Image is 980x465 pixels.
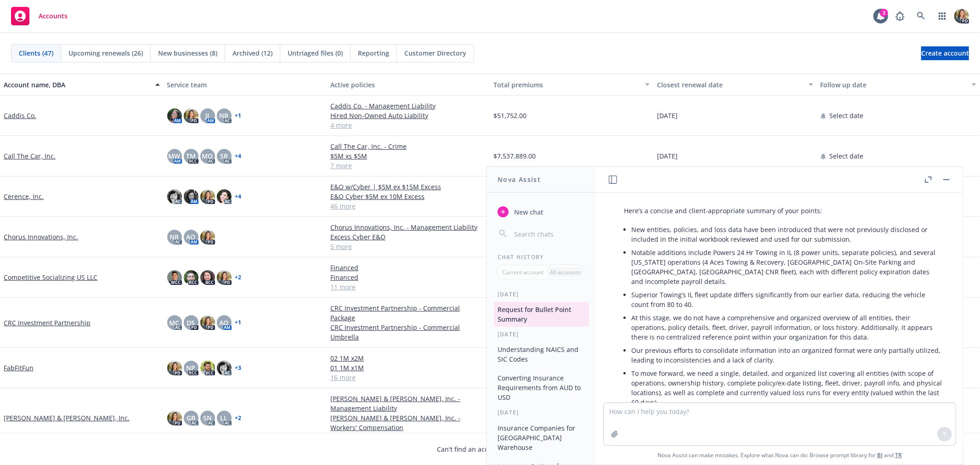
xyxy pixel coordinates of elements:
div: Active policies [330,80,487,90]
img: photo [200,230,215,244]
span: LL [221,413,228,423]
span: MC [170,318,180,328]
a: Accounts [7,3,71,29]
a: BI [877,451,883,459]
span: Clients (47) [19,48,53,58]
a: 46 more [330,201,487,211]
a: 5 more [330,432,487,442]
span: GB [187,413,195,423]
div: [DATE] [487,330,596,338]
span: SR [220,151,228,161]
img: photo [184,108,198,123]
span: New chat [512,207,544,217]
img: photo [200,270,215,285]
img: photo [217,361,232,375]
span: [DATE] [657,151,678,161]
a: Caddis Co. [4,111,36,120]
a: 01 1M x1M [330,363,487,373]
span: [DATE] [657,111,678,120]
div: [DATE] [487,408,596,416]
a: [PERSON_NAME] & [PERSON_NAME], Inc. - Workers' Compensation [330,413,487,432]
input: Search chats [512,227,585,240]
button: Total premiums [490,74,654,96]
span: JJ [206,111,210,120]
img: photo [954,9,969,23]
h1: Nova Assist [498,175,541,184]
div: Total premiums [494,80,640,90]
a: 4 more [330,120,487,130]
span: $51,752.00 [494,111,527,120]
a: Search [912,7,930,25]
span: Can't find an account? [437,444,543,454]
span: AO [220,318,229,328]
span: DS [187,318,195,328]
a: CRC Investment Partnership - Commercial Package [330,303,487,323]
img: photo [167,270,182,285]
span: Nova Assist can make mistakes. Explore what Nova can do: Browse prompt library for and [657,446,902,465]
div: Closest renewal date [657,80,803,90]
a: Create account [921,46,969,60]
a: Report a Bug [891,7,909,25]
button: New chat [494,204,589,220]
span: Archived (12) [232,48,272,58]
p: Here’s a concise and client-appropriate summary of your points: [624,206,943,215]
button: Insurance Companies for [GEOGRAPHIC_DATA] Warehouse [494,420,589,455]
a: + 2 [235,415,242,421]
a: [PERSON_NAME] & [PERSON_NAME], Inc. [4,413,130,423]
a: + 1 [235,320,242,325]
div: Account name, DBA [4,80,150,90]
a: Chorus Innovations, Inc. [4,232,78,242]
div: [DATE] [487,290,596,298]
span: $7,537,889.00 [494,151,536,161]
li: Notable additions include Powers 24 Hr Towing in IL (8 power units, separate policies), and sever... [631,246,943,288]
button: Closest renewal date [653,74,817,96]
span: SN [203,413,212,423]
span: Select date [830,151,864,161]
span: NR [170,232,179,242]
a: E&O Cyber $5M ex 10M Excess [330,192,487,201]
img: photo [184,270,198,285]
a: Switch app [933,7,952,25]
a: + 2 [235,275,242,280]
a: Cerence, Inc. [4,192,44,201]
span: AO [187,232,196,242]
img: photo [200,189,215,204]
span: MQ [202,151,213,161]
a: Caddis Co. - Management Liability [330,101,487,111]
span: MW [169,151,181,161]
span: Select date [830,111,864,120]
button: Converting Insurance Requirements from AUD to USD [494,370,589,405]
a: + 4 [235,153,242,159]
a: Hired Non-Owned Auto Liability [330,111,487,120]
span: Accounts [39,12,68,20]
button: Understanding NAICS and SIC Codes [494,342,589,367]
img: photo [167,189,182,204]
li: Superior Towing’s IL fleet update differs significantly from our earlier data, reducing the vehic... [631,288,943,311]
p: All accounts [550,268,581,276]
a: 16 more [330,373,487,382]
a: + 4 [235,194,242,199]
span: NP [187,363,196,373]
a: Excess Cyber E&O [330,232,487,242]
span: TM [186,151,196,161]
img: photo [200,315,215,330]
img: photo [167,361,182,375]
div: Service team [167,80,323,90]
span: Customer Directory [404,48,466,58]
span: Untriaged files (0) [288,48,343,58]
span: NR [220,111,229,120]
a: 11 more [330,282,487,292]
li: At this stage, we do not have a comprehensive and organized overview of all entities, their opera... [631,311,943,344]
span: Create account [921,45,969,62]
img: photo [217,189,232,204]
a: Financed [330,263,487,272]
p: Current account [502,268,544,276]
img: photo [184,189,198,204]
img: photo [167,108,182,123]
a: Financed [330,272,487,282]
a: + 3 [235,365,242,371]
li: To move forward, we need a single, detailed, and organized list covering all entities (with scope... [631,367,943,409]
button: Request for Bullet Point Summary [494,302,589,327]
